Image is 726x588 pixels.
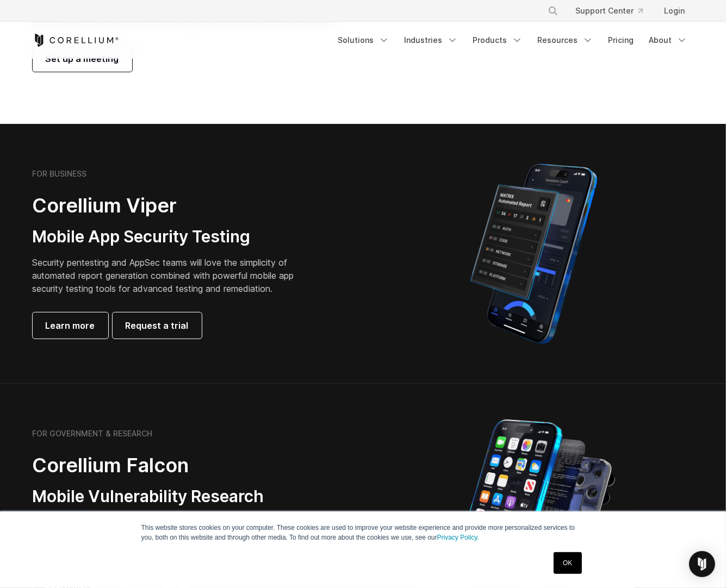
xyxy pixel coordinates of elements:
[643,30,694,50] a: About
[467,30,529,50] a: Products
[33,46,132,72] a: Set up a meeting
[567,1,651,21] a: Support Center
[535,1,694,21] div: Navigation Menu
[332,30,396,50] a: Solutions
[689,551,715,577] div: Open Intercom Messenger
[33,486,337,507] h3: Mobile Vulnerability Research
[332,30,694,50] div: Navigation Menu
[33,256,311,295] p: Security pentesting and AppSec teams will love the simplicity of automated report generation comb...
[33,429,153,439] h6: FOR GOVERNMENT & RESEARCH
[141,523,585,542] p: This website stores cookies on your computer. These cookies are used to improve your website expe...
[126,319,189,332] span: Request a trial
[46,319,95,332] span: Learn more
[33,453,337,478] h2: Corellium Falcon
[33,169,87,179] h6: FOR BUSINESS
[113,312,202,339] a: Request a trial
[33,312,108,339] a: Learn more
[452,159,616,349] img: Corellium MATRIX automated report on iPhone showing app vulnerability test results across securit...
[554,552,581,574] a: OK
[33,34,119,47] a: Corellium Home
[437,534,479,541] a: Privacy Policy.
[543,1,563,21] button: Search
[656,1,694,21] a: Login
[33,193,311,218] h2: Corellium Viper
[602,30,641,50] a: Pricing
[531,30,600,50] a: Resources
[46,52,119,65] span: Set up a meeting
[33,227,311,247] h3: Mobile App Security Testing
[398,30,464,50] a: Industries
